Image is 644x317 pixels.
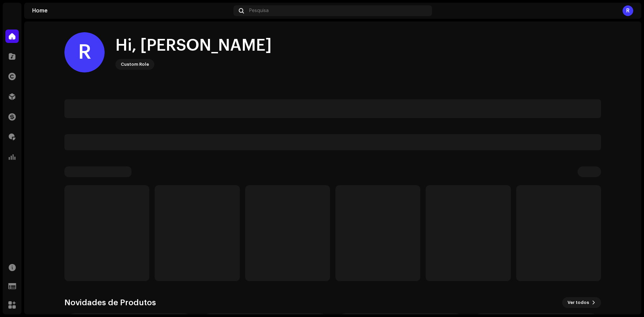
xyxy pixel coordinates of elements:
[249,8,269,13] span: Pesquisa
[32,8,231,13] div: Home
[64,32,105,72] div: R
[568,296,589,309] span: Ver todos
[115,35,272,56] div: Hi, [PERSON_NAME]
[121,60,149,68] div: Custom Role
[623,5,633,16] div: R
[64,297,156,308] h3: Novidades de Produtos
[562,297,601,308] button: Ver todos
